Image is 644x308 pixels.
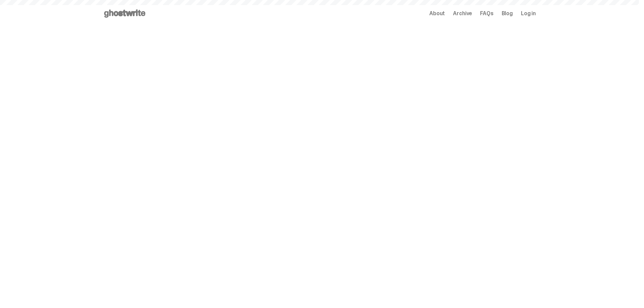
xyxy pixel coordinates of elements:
[453,11,472,16] a: Archive
[480,11,493,16] a: FAQs
[429,11,445,16] a: About
[521,11,536,16] a: Log in
[502,11,513,16] a: Blog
